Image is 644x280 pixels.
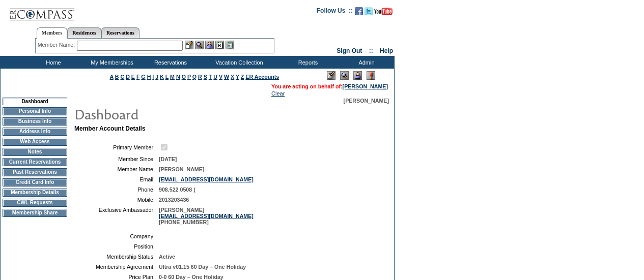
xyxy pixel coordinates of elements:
a: P [187,74,191,80]
a: L [165,74,169,80]
a: S [204,74,207,80]
img: Impersonate [205,41,214,49]
td: Mobile: [78,197,155,203]
img: pgTtlDashboard.gif [74,104,277,124]
img: View Mode [340,71,349,80]
img: b_edit.gif [185,41,193,49]
img: Log Concern/Member Elevation [367,71,375,80]
td: Company: [78,233,155,239]
td: Dashboard [3,98,67,105]
td: Price Plan: [78,274,155,280]
a: Reservations [101,27,139,38]
a: C [120,74,124,80]
td: Reports [277,56,336,69]
a: Residences [67,27,101,38]
a: B [115,74,119,80]
a: X [231,74,234,80]
a: [EMAIL_ADDRESS][DOMAIN_NAME] [159,176,254,182]
td: Credit Card Info [3,178,67,186]
td: Primary Member: [78,142,155,152]
a: Help [380,47,393,54]
span: 908.522 0508 ( [159,186,195,193]
a: J [155,74,158,80]
a: Subscribe to our YouTube Channel [374,10,393,16]
img: b_calculator.gif [226,41,234,49]
a: Sign Out [337,47,362,54]
a: Follow us on Twitter [365,10,373,16]
td: Address Info [3,128,67,136]
a: M [170,74,175,80]
b: Member Account Details [74,125,146,132]
span: Ultra v01.15 60 Day – One Holiday [159,264,246,270]
span: :: [369,47,373,54]
a: V [219,74,222,80]
td: Position: [78,243,155,250]
a: O [182,74,186,80]
a: H [147,74,151,80]
span: [DATE] [159,156,177,162]
img: Impersonate [353,71,362,80]
td: Admin [336,56,395,69]
a: W [224,74,229,80]
a: G [141,74,145,80]
a: Q [192,74,197,80]
td: Web Access [3,138,67,146]
a: T [209,74,212,80]
img: Reservations [215,41,224,49]
td: Current Reservations [3,158,67,166]
td: Membership Details [3,189,67,197]
span: [PERSON_NAME] [344,98,389,104]
img: Become our fan on Facebook [355,7,363,15]
a: E [131,74,135,80]
td: Reservations [140,56,199,69]
td: Phone: [78,186,155,193]
a: F [136,74,140,80]
a: N [176,74,180,80]
span: 0-0 60 Day – One Holiday [159,274,223,280]
img: View [195,41,204,49]
div: Member Name: [38,41,77,49]
a: R [198,74,202,80]
img: Follow us on Twitter [365,7,373,15]
a: Y [236,74,239,80]
td: Member Since: [78,156,155,162]
span: 2013203436 [159,197,189,203]
img: Edit Mode [327,71,335,80]
a: Members [37,27,68,39]
span: [PERSON_NAME] [159,166,204,172]
a: [PERSON_NAME] [343,83,388,89]
span: Active [159,254,175,260]
a: Clear [271,90,285,97]
td: Vacation Collection [199,56,277,69]
td: My Memberships [81,56,140,69]
td: Personal Info [3,107,67,115]
td: Business Info [3,117,67,126]
img: Subscribe to our YouTube Channel [374,8,393,15]
a: [EMAIL_ADDRESS][DOMAIN_NAME] [159,213,254,219]
a: Z [241,74,244,80]
span: [PERSON_NAME] [PHONE_NUMBER] [159,207,254,225]
td: Membership Status: [78,254,155,260]
td: Follow Us :: [317,6,353,18]
span: You are acting on behalf of: [271,83,388,89]
a: ER Accounts [245,74,279,80]
a: K [160,74,164,80]
td: Member Name: [78,166,155,172]
td: Exclusive Ambassador: [78,207,155,225]
td: Membership Agreement: [78,264,155,270]
td: Home [23,56,81,69]
td: Past Reservations [3,168,67,176]
td: Membership Share [3,209,67,217]
a: A [110,74,114,80]
td: Email: [78,176,155,182]
td: Notes [3,148,67,156]
a: D [126,74,130,80]
a: Become our fan on Facebook [355,10,363,16]
a: U [213,74,217,80]
a: I [152,74,154,80]
td: CWL Requests [3,199,67,207]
